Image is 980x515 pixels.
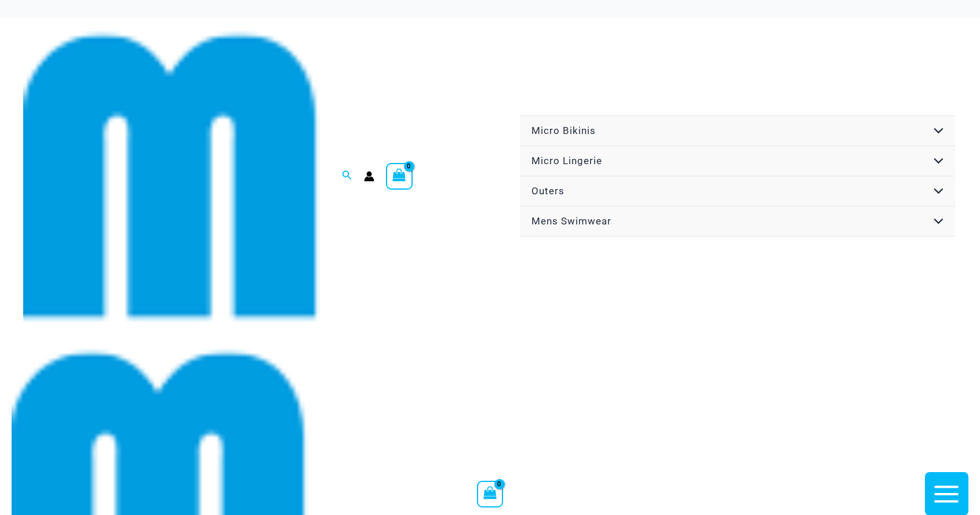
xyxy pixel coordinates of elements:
a: Micro BikinisMenu ToggleMenu Toggle [520,116,955,146]
a: View Shopping Cart, empty [386,163,413,190]
span: Mens Swimwear [531,215,611,227]
span: Micro Bikinis [531,125,596,136]
a: Search icon link [342,169,352,183]
a: OutersMenu ToggleMenu Toggle [520,176,955,206]
a: Account icon link [364,171,374,182]
img: cropped mm emblem [23,28,320,325]
nav: Site Navigation [518,114,957,238]
a: Micro LingerieMenu ToggleMenu Toggle [520,146,955,176]
span: Micro Lingerie [531,155,602,166]
a: Mens SwimwearMenu ToggleMenu Toggle [520,206,955,237]
span: Outers [531,185,564,197]
a: View Shopping Cart, empty [477,481,504,507]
